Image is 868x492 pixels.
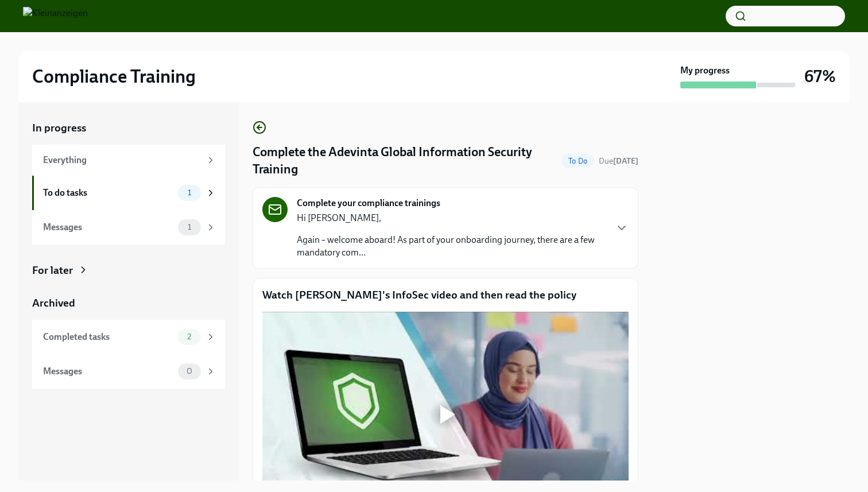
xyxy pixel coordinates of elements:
[297,197,440,210] strong: Complete your compliance trainings
[32,145,225,176] a: Everything
[804,66,836,87] h3: 67%
[180,332,198,341] span: 2
[32,320,225,354] a: Completed tasks2
[43,365,173,378] div: Messages
[43,221,173,234] div: Messages
[32,65,196,88] h2: Compliance Training
[32,296,225,311] a: Archived
[253,144,557,178] h4: Complete the Adevinta Global Information Security Training
[43,331,173,343] div: Completed tasks
[23,7,88,25] img: Kleinanzeigen
[262,288,629,303] p: Watch [PERSON_NAME]'s InfoSec video and then read the policy
[599,156,638,166] span: Due
[43,154,201,166] div: Everything
[43,187,173,199] div: To do tasks
[297,212,606,224] p: Hi [PERSON_NAME],
[32,354,225,389] a: Messages0
[613,156,638,166] strong: [DATE]
[32,121,225,135] a: In progress
[680,64,730,77] strong: My progress
[32,176,225,210] a: To do tasks1
[561,157,594,165] span: To Do
[32,210,225,245] a: Messages1
[180,367,199,375] span: 0
[599,156,638,166] span: August 31st, 2025 09:00
[32,263,73,278] div: For later
[181,188,198,197] span: 1
[297,234,606,259] p: Again – welcome aboard! As part of your onboarding journey, there are a few mandatory com...
[32,263,225,278] a: For later
[181,223,198,231] span: 1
